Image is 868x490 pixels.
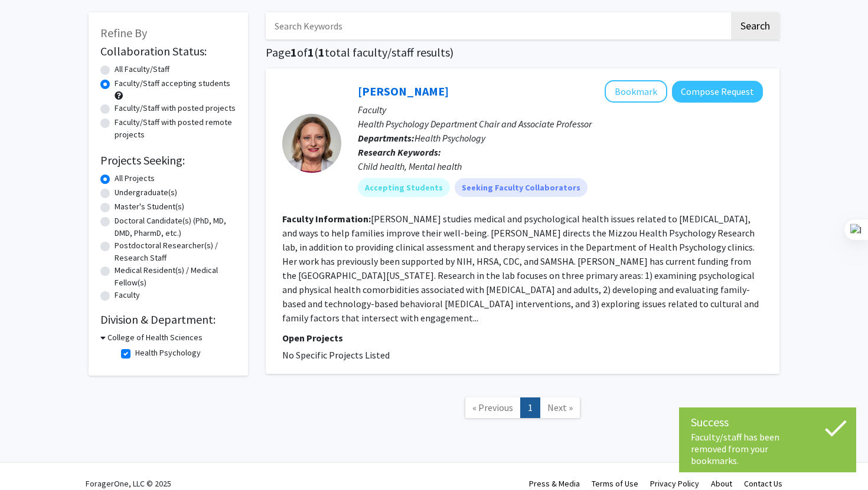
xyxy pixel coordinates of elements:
[358,159,763,173] div: Child health, Mental health
[100,153,236,167] h2: Projects Seeking:
[547,402,573,413] span: Next »
[100,313,236,327] h2: Division & Department:
[291,45,297,60] span: 1
[358,146,441,158] b: Research Keywords:
[358,178,450,197] mat-chip: Accepting Students
[107,331,203,344] h3: College of Health Sciences
[415,132,485,144] span: Health Psychology
[282,213,371,225] b: Faculty Information:
[731,12,779,40] button: Search
[358,132,415,144] b: Departments:
[266,12,729,40] input: Search Keywords
[529,478,580,489] a: Press & Media
[115,264,236,289] label: Medical Resident(s) / Medical Fellow(s)
[711,478,732,489] a: About
[650,478,699,489] a: Privacy Policy
[135,347,201,359] label: Health Psychology
[115,102,236,114] label: Faculty/Staff with posted projects
[115,289,140,301] label: Faculty
[115,77,230,90] label: Faculty/Staff accepting students
[358,103,763,117] p: Faculty
[115,186,177,199] label: Undergraduate(s)
[520,397,540,418] a: 1
[282,349,390,361] span: No Specific Projects Listed
[115,116,236,141] label: Faculty/Staff with posted remote projects
[318,45,325,60] span: 1
[691,431,844,466] div: Faculty/staff has been removed from your bookmarks.
[308,45,314,60] span: 1
[691,413,844,431] div: Success
[115,63,169,75] label: All Faculty/Staff
[592,478,638,489] a: Terms of Use
[672,81,763,103] button: Compose Request to Crystal Lim
[9,437,50,481] iframe: Chat
[115,172,155,185] label: All Projects
[455,178,588,197] mat-chip: Seeking Faculty Collaborators
[358,117,763,131] p: Health Psychology Department Chair and Associate Professor
[472,402,513,413] span: « Previous
[115,239,236,264] label: Postdoctoral Researcher(s) / Research Staff
[465,397,521,418] a: Previous Page
[540,397,580,418] a: Next Page
[266,45,779,60] h1: Page of ( total faculty/staff results)
[282,331,763,345] p: Open Projects
[744,478,782,489] a: Contact Us
[115,200,184,213] label: Master's Student(s)
[358,84,449,98] a: [PERSON_NAME]
[115,215,236,239] label: Doctoral Candidate(s) (PhD, MD, DMD, PharmD, etc.)
[282,213,759,324] fg-read-more: [PERSON_NAME] studies medical and psychological health issues related to [MEDICAL_DATA], and ways...
[266,386,779,433] nav: Page navigation
[100,25,147,40] span: Refine By
[605,80,667,103] button: Add Crystal Lim to Bookmarks
[100,44,236,58] h2: Collaboration Status:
